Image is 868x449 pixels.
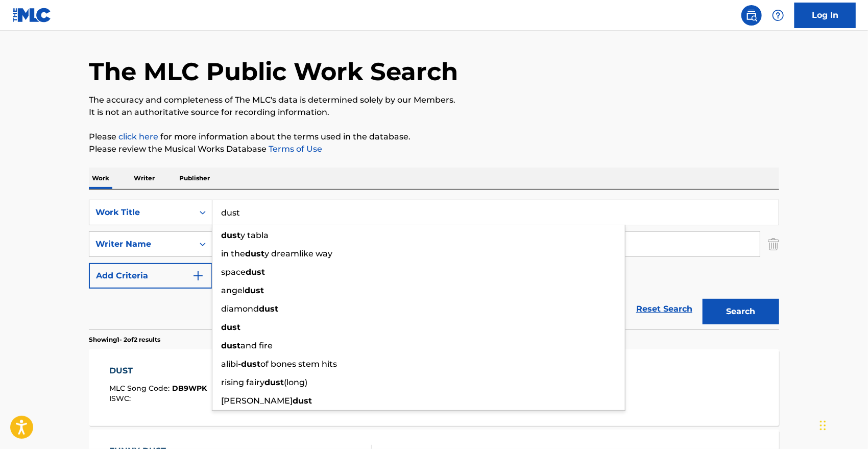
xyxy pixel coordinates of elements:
[89,56,458,87] h1: The MLC Public Work Search
[241,359,260,369] strong: dust
[221,230,240,240] strong: dust
[89,168,112,189] p: Work
[110,365,207,377] div: DUST
[293,396,312,406] strong: dust
[221,249,245,258] span: in the
[89,200,779,329] form: Search Form
[221,341,240,350] strong: dust
[264,377,284,387] strong: dust
[264,249,332,258] span: y dreamlike way
[221,396,293,406] span: [PERSON_NAME]
[820,410,826,441] div: Drag
[110,384,173,393] span: MLC Song Code :
[131,168,158,189] p: Writer
[176,168,213,189] p: Publisher
[741,5,762,26] a: Public Search
[118,132,158,141] a: click here
[89,349,779,426] a: DUSTMLC Song Code:DB9WPKISWC:Writers (3)[PERSON_NAME] [PERSON_NAME] [PERSON_NAME], [PERSON_NAME]R...
[95,206,187,219] div: Work Title
[89,143,779,155] p: Please review the Musical Works Database
[772,9,784,21] img: help
[240,230,269,240] span: y tabla
[260,359,337,369] span: of bones stem hits
[173,384,207,393] span: DB9WPK
[89,335,160,344] p: Showing 1 - 2 of 2 results
[12,8,52,22] img: MLC Logo
[817,400,868,449] iframe: Chat Widget
[89,106,779,119] p: It is not an authoritative source for recording information.
[703,299,779,324] button: Search
[768,5,788,26] div: Help
[768,231,779,257] img: Delete Criterion
[221,304,259,314] span: diamond
[221,286,245,295] span: angel
[192,270,204,282] img: 9d2ae6d4665cec9f34b9.svg
[631,298,697,320] a: Reset Search
[95,238,187,250] div: Writer Name
[89,94,779,106] p: The accuracy and completeness of The MLC's data is determined solely by our Members.
[794,3,856,28] a: Log In
[221,377,264,387] span: rising fairy
[221,322,240,332] strong: dust
[89,263,212,289] button: Add Criteria
[259,304,278,314] strong: dust
[240,341,273,350] span: and fire
[245,286,264,295] strong: dust
[221,359,241,369] span: alibi-
[246,267,265,277] strong: dust
[745,9,758,21] img: search
[284,377,307,387] span: (long)
[221,267,246,277] span: space
[245,249,264,258] strong: dust
[267,144,322,154] a: Terms of Use
[89,131,779,143] p: Please for more information about the terms used in the database.
[110,394,134,403] span: ISWC :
